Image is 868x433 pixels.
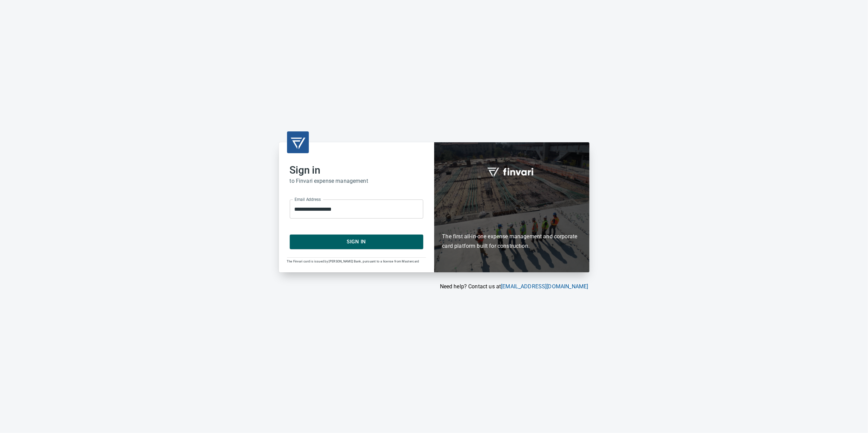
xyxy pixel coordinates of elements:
[279,283,588,291] p: Need help? Contact us at
[442,192,581,251] h6: The first all-in-one expense management and corporate card platform built for construction.
[290,176,423,186] h6: to Finvari expense management
[290,235,423,249] button: Sign In
[486,164,537,179] img: fullword_logo_white.png
[297,237,416,246] span: Sign In
[434,142,589,272] div: Finvari
[287,260,419,263] span: The Finvari card is issued by [PERSON_NAME] Bank, pursuant to a license from Mastercard
[290,134,306,150] img: transparent_logo.png
[290,164,423,176] h2: Sign in
[501,283,588,290] a: [EMAIL_ADDRESS][DOMAIN_NAME]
